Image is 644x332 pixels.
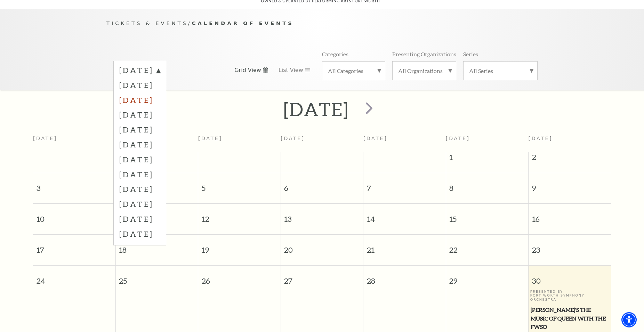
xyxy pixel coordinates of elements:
span: 9 [529,173,611,197]
span: 3 [33,173,115,197]
label: [DATE] [119,137,160,152]
span: 21 [363,235,445,259]
span: 14 [363,204,445,228]
span: List View [279,66,303,74]
span: 16 [529,204,611,228]
span: 25 [116,266,198,290]
th: [DATE] [198,131,281,152]
span: 23 [529,235,611,259]
span: Tickets & Events [106,20,188,26]
span: 20 [281,235,363,259]
th: [DATE] [33,131,115,152]
p: Series [463,50,478,58]
label: [DATE] [119,92,160,107]
span: 24 [33,266,115,290]
span: [DATE] [529,136,553,141]
label: All Organizations [398,67,450,74]
span: 5 [198,173,280,197]
span: 1 [446,152,528,166]
span: 10 [33,204,115,228]
th: [DATE] [115,131,198,152]
span: 19 [198,235,280,259]
span: Calendar of Events [192,20,294,26]
label: All Categories [328,67,379,74]
span: 2 [529,152,611,166]
label: [DATE] [119,167,160,182]
span: 26 [198,266,280,290]
span: 27 [281,266,363,290]
span: 12 [198,204,280,228]
label: [DATE] [119,211,160,226]
label: [DATE] [119,122,160,137]
span: [PERSON_NAME]'s The Music of Queen with the FWSO [531,306,609,331]
label: [DATE] [119,65,160,78]
span: 22 [446,235,528,259]
span: 7 [363,173,445,197]
label: All Series [469,67,532,74]
p: Presented By Fort Worth Symphony Orchestra [530,290,609,301]
label: [DATE] [119,78,160,92]
label: [DATE] [119,107,160,122]
p: Presenting Organizations [392,50,456,58]
span: 15 [446,204,528,228]
span: 28 [363,266,445,290]
p: / [106,19,538,28]
span: [DATE] [446,136,470,141]
th: [DATE] [281,131,363,152]
span: 8 [446,173,528,197]
label: [DATE] [119,181,160,196]
span: 17 [33,235,115,259]
span: 11 [116,204,198,228]
span: 18 [116,235,198,259]
th: [DATE] [363,131,446,152]
span: 6 [281,173,363,197]
span: Grid View [234,66,261,74]
span: 13 [281,204,363,228]
h2: [DATE] [283,98,349,120]
div: Accessibility Menu [621,312,637,327]
label: [DATE] [119,226,160,241]
span: 30 [529,266,611,290]
p: Categories [322,50,348,58]
label: [DATE] [119,196,160,211]
button: next [356,97,381,122]
label: [DATE] [119,152,160,167]
span: 4 [116,173,198,197]
span: 29 [446,266,528,290]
